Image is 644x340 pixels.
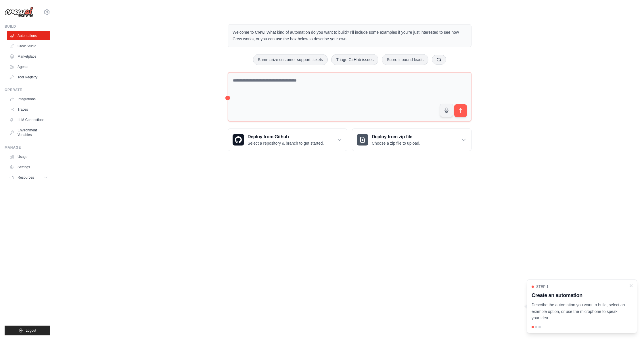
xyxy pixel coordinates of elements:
h3: Deploy from Github [248,133,324,140]
p: Welcome to Crew! What kind of automation do you want to build? I'll include some examples if you'... [233,29,467,42]
span: Resources [18,175,34,180]
div: Build [5,24,50,29]
a: Automations [7,31,50,40]
button: Logout [5,326,50,335]
button: Triage GitHub issues [331,54,378,65]
a: Usage [7,152,50,161]
span: Step 1 [536,284,549,289]
a: Settings [7,163,50,172]
div: Manage [5,145,50,150]
h3: Deploy from zip file [372,133,420,140]
a: Crew Studio [7,41,50,51]
button: Summarize customer support tickets [253,54,328,65]
p: Describe the automation you want to build, select an example option, or use the microphone to spe... [532,302,625,321]
a: Traces [7,105,50,114]
span: Logout [26,328,36,333]
button: Resources [7,173,50,182]
button: Close walkthrough [629,283,633,288]
h3: Create an automation [532,291,625,299]
p: Select a repository & branch to get started. [248,140,324,146]
a: LLM Connections [7,115,50,124]
img: Logo [5,7,33,18]
p: Choose a zip file to upload. [372,140,420,146]
a: Marketplace [7,52,50,61]
a: Agents [7,62,50,71]
a: Environment Variables [7,126,50,139]
button: Score inbound leads [382,54,428,65]
a: Tool Registry [7,73,50,82]
a: Integrations [7,95,50,104]
div: Operate [5,88,50,92]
